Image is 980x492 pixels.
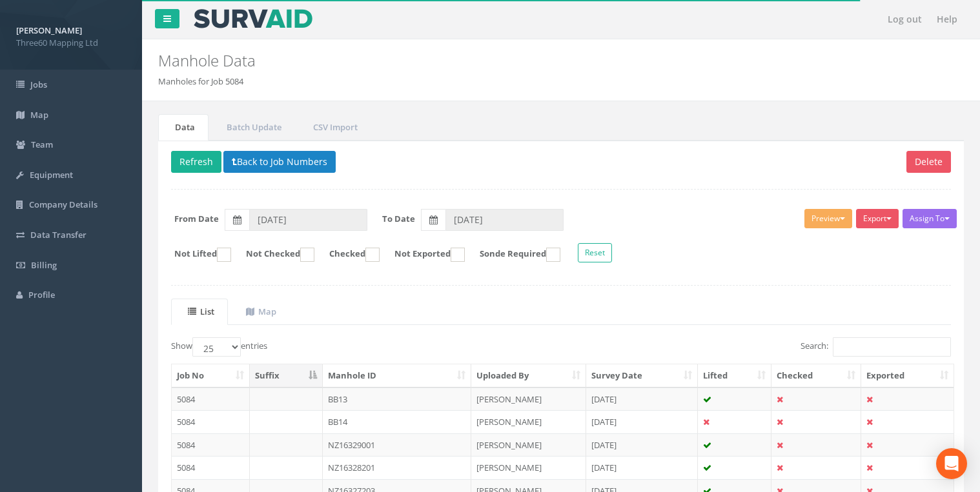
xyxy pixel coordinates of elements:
[172,364,250,388] th: Job No: activate to sort column ascending
[172,433,250,457] td: 5084
[16,37,126,49] span: Three60 Mapping Ltd
[323,388,471,411] td: BB13
[382,213,415,225] label: To Date
[833,337,951,357] input: Search:
[192,337,241,357] select: Showentries
[31,139,53,150] span: Team
[188,306,214,317] uib-tab-heading: List
[29,199,97,210] span: Company Details
[233,248,314,262] label: Not Checked
[16,21,126,48] a: [PERSON_NAME] Three60 Mapping Ltd
[903,209,957,228] button: Assign To
[323,364,471,388] th: Manhole ID: activate to sort column ascending
[246,306,276,317] uib-tab-heading: Map
[229,299,290,325] a: Map
[210,114,295,141] a: Batch Update
[171,337,267,357] label: Show entries
[801,337,951,357] label: Search:
[578,243,612,262] button: Reset
[471,364,586,388] th: Uploaded By: activate to sort column ascending
[30,229,87,241] span: Data Transfer
[158,114,209,141] a: Data
[586,410,699,433] td: [DATE]
[158,52,826,69] h2: Manhole Data
[771,364,861,388] th: Checked: activate to sort column ascending
[323,456,471,479] td: NZ16328201
[936,448,967,479] div: Open Intercom Messenger
[161,248,231,262] label: Not Lifted
[804,209,852,228] button: Preview
[586,388,699,411] td: [DATE]
[30,109,48,121] span: Map
[445,209,564,231] input: To Date
[861,364,954,388] th: Exported: activate to sort column ascending
[323,410,471,433] td: BB14
[296,114,371,141] a: CSV Import
[586,433,699,457] td: [DATE]
[174,213,219,225] label: From Date
[172,410,250,433] td: 5084
[471,410,586,433] td: [PERSON_NAME]
[586,456,699,479] td: [DATE]
[698,364,771,388] th: Lifted: activate to sort column ascending
[31,259,57,271] span: Billing
[158,75,243,88] li: Manholes for Job 5084
[467,248,560,262] label: Sonde Required
[171,151,221,173] button: Refresh
[906,151,951,173] button: Delete
[471,388,586,411] td: [PERSON_NAME]
[28,289,55,300] span: Profile
[223,151,336,173] button: Back to Job Numbers
[16,25,82,36] strong: [PERSON_NAME]
[316,248,380,262] label: Checked
[30,79,47,90] span: Jobs
[382,248,465,262] label: Not Exported
[172,456,250,479] td: 5084
[172,388,250,411] td: 5084
[471,456,586,479] td: [PERSON_NAME]
[250,364,323,388] th: Suffix: activate to sort column descending
[323,433,471,457] td: NZ16329001
[30,169,73,181] span: Equipment
[471,433,586,457] td: [PERSON_NAME]
[586,364,699,388] th: Survey Date: activate to sort column ascending
[249,209,367,231] input: From Date
[171,299,228,325] a: List
[856,209,899,228] button: Export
